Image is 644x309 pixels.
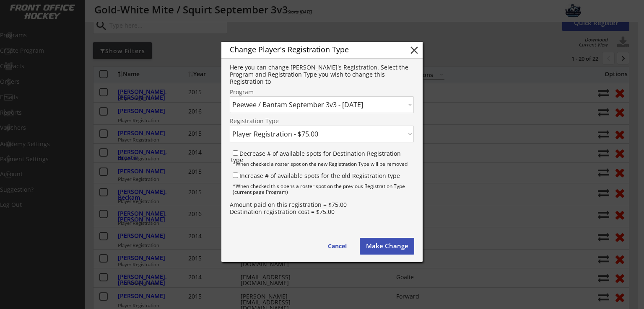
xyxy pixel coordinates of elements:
div: *When checked this opens a roster spot on the previous Registration Type (current page Program) [233,183,414,196]
div: Amount paid on this registration = $75.00 Destination registration cost = $75.00 [230,201,414,216]
button: close [408,44,421,57]
div: Registration Type [230,118,350,124]
div: *When checked a roster spot on the new Registration Type will be removed [233,161,414,167]
div: Here you can change [PERSON_NAME]'s Registration. Select the Program and Registration Type you wi... [230,64,414,85]
button: Make Change [360,238,414,255]
label: Increase # of available spots for the old Registration type [239,172,400,180]
div: Program [230,89,414,95]
div: Change Player's Registration Type [230,46,395,53]
label: Decrease # of available spots for Destination Registration type [231,149,401,164]
button: Cancel [319,238,355,255]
